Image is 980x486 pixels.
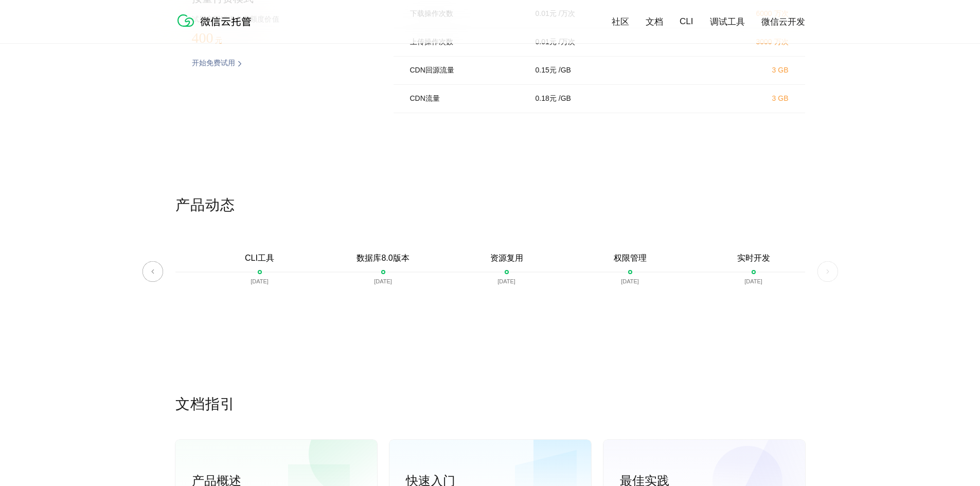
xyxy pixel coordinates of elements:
p: [DATE] [374,278,392,284]
p: [DATE] [251,278,269,284]
p: CLI工具 [245,253,274,264]
p: / GB [559,66,571,75]
a: 调试工具 [710,16,745,28]
p: 数据库8.0版本 [357,253,409,264]
p: 3 GB [698,66,789,74]
a: 社区 [612,16,629,28]
p: [DATE] [497,278,515,284]
p: 0.18 元 [536,94,557,103]
p: / GB [559,94,571,103]
p: 3 GB [698,94,789,102]
p: [DATE] [744,278,762,284]
p: 权限管理 [614,253,647,264]
a: 微信云开发 [761,16,805,28]
p: 0.15 元 [536,66,557,75]
a: 文档 [646,16,663,28]
p: 资源复用 [490,253,523,264]
p: 文档指引 [175,394,805,415]
p: 实时开发 [737,253,770,264]
a: CLI [680,16,693,27]
p: 产品动态 [175,195,805,216]
p: CDN流量 [410,94,521,103]
p: 400 [192,30,243,46]
img: 微信云托管 [175,10,258,31]
p: CDN回源流量 [410,66,521,75]
p: 开始免费试用 [192,59,235,69]
p: [DATE] [621,278,639,284]
a: 微信云托管 [175,24,258,32]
